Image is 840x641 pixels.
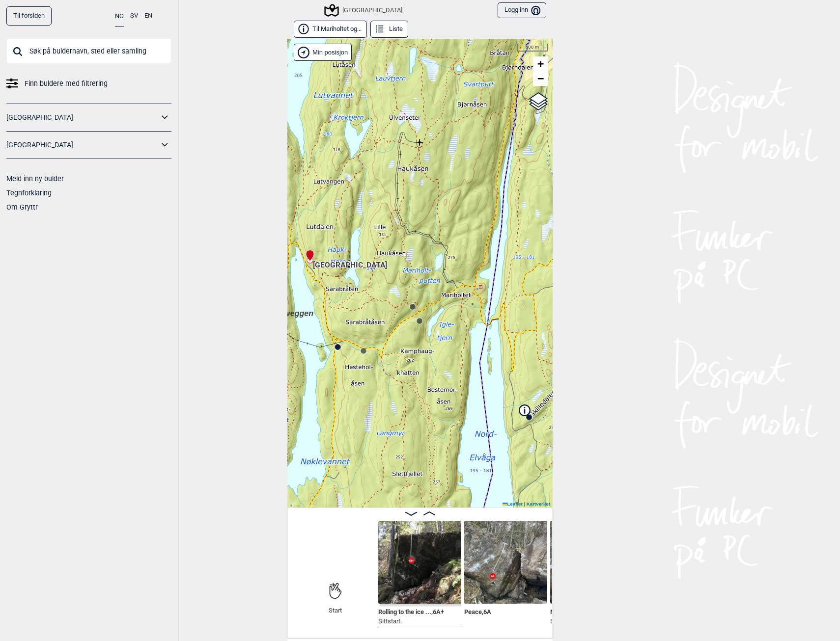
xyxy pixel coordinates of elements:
[503,501,523,507] a: Leaflet
[6,175,64,183] a: Meld inn ny bulder
[550,606,579,615] span: No war , 7A
[550,521,633,604] img: No war 220306
[6,6,52,26] a: Til forsiden
[524,501,525,507] span: |
[378,616,444,626] p: Sittstart.
[294,21,367,38] button: Til Mariholtet og...
[533,56,548,71] a: Zoom in
[25,77,108,91] span: Finn buldere med filtrering
[537,57,544,70] span: +
[115,6,124,27] button: NO
[498,2,546,19] button: Logg inn
[537,72,544,84] span: −
[6,203,38,211] a: Om Gryttr
[6,138,159,152] a: [GEOGRAPHIC_DATA]
[326,4,402,16] div: [GEOGRAPHIC_DATA]
[6,110,159,125] a: [GEOGRAPHIC_DATA]
[6,38,171,64] input: Søk på buldernavn, sted eller samling
[370,21,408,38] button: Liste
[550,616,624,626] p: Start med høyre hånd på pi
[464,521,547,604] img: Peace 220306
[266,309,313,318] span: Bølerveggen
[529,91,548,112] a: Layers
[347,250,353,256] div: [GEOGRAPHIC_DATA]
[527,501,550,507] a: Kartverket
[464,606,491,615] span: Peace , 6A
[517,44,548,52] div: 300 m
[144,6,152,26] button: EN
[294,44,352,61] div: Vis min posisjon
[130,6,138,26] button: SV
[378,521,461,604] img: Rolling to the ice age 211020
[6,189,52,197] a: Tegnforklaring
[533,71,548,86] a: Zoom out
[378,606,444,615] span: Rolling to the ice ... , 6A+
[6,77,171,91] a: Finn buldere med filtrering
